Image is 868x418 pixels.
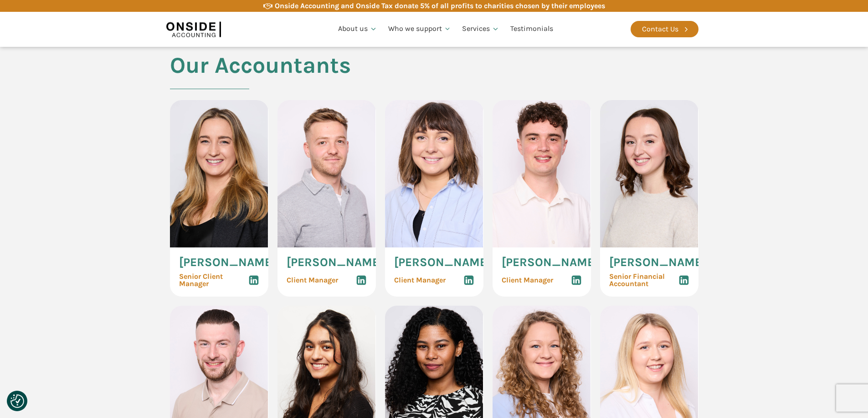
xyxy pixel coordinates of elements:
span: Client Manager [287,277,338,284]
span: Senior Client Manager [179,273,248,287]
span: [PERSON_NAME] [287,257,383,268]
span: [PERSON_NAME] [394,257,491,268]
img: Onside Accounting [166,19,221,40]
div: Contact Us [642,23,678,35]
button: Consent Preferences [10,394,24,408]
a: Services [457,14,505,45]
a: About us [333,14,383,45]
span: Client Manager [502,277,553,284]
a: Contact Us [631,21,699,37]
h2: Our Accountants [170,53,351,100]
img: Revisit consent button [10,394,24,408]
a: Who we support [383,14,457,45]
span: Senior Financial Accountant [609,273,678,287]
span: [PERSON_NAME] [179,257,276,268]
span: [PERSON_NAME] [502,257,598,268]
span: Client Manager [394,277,446,284]
a: Testimonials [505,14,559,45]
span: [PERSON_NAME] [609,257,706,268]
